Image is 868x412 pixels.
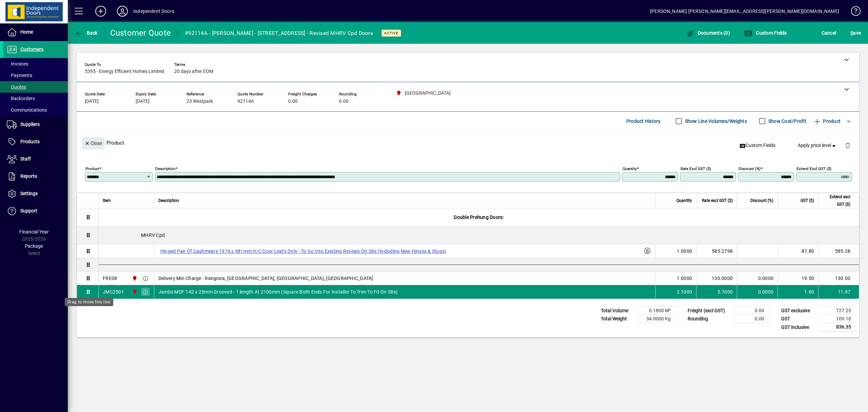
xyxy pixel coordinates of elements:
span: Apply price level [798,142,837,149]
span: Christchurch [130,275,138,282]
button: Add [90,5,112,17]
td: 87.80 [777,244,818,258]
div: 130.0000 [701,275,733,282]
a: Products [3,133,68,150]
a: Staff [3,151,68,168]
label: Show Line Volumes/Weights [684,118,747,125]
button: Back [73,27,99,39]
mat-label: Extend excl GST ($) [796,166,831,171]
button: Profile [112,5,133,17]
span: 20 days after EOM [174,69,213,74]
div: FRE08 [103,275,117,282]
span: Description [158,197,179,204]
div: JMC2501 [103,288,124,295]
button: Custom Fields [743,27,789,39]
span: Staff [20,156,31,162]
span: Communications [7,107,47,113]
span: Delivery Min Charge - Rangiora, [GEOGRAPHIC_DATA], [GEOGRAPHIC_DATA], [GEOGRAPHIC_DATA] [158,275,373,282]
span: Customers [20,46,43,52]
span: S [850,30,853,36]
td: 0.1800 M³ [638,307,679,315]
td: GST [778,315,818,323]
td: 34.0000 Kg [638,315,679,323]
div: MHRV Cpd [99,226,859,244]
span: 2.1000 [677,288,692,295]
app-page-header-button: Close [80,140,106,146]
a: Reports [3,168,68,185]
span: [DATE] [136,99,150,104]
span: Custom Fields [739,142,775,149]
span: Invoices [7,61,28,67]
button: Close [82,137,105,149]
span: Item [103,197,111,204]
mat-label: Rate excl GST ($) [680,166,711,171]
a: Suppliers [3,116,68,133]
button: Product [810,115,844,127]
td: 0.0000 [737,271,777,285]
span: Suppliers [20,121,40,127]
span: Back [75,30,98,36]
td: 0.0000 [737,285,777,299]
span: 23 Westpark [186,99,213,104]
app-page-header-button: Delete [840,142,856,148]
span: Home [20,29,33,35]
td: 11.97 [818,285,859,299]
td: GST inclusive [778,323,818,332]
td: 109.10 [818,315,859,323]
button: Apply price level [795,139,840,152]
mat-label: Quantity [623,166,637,171]
div: [PERSON_NAME] [PERSON_NAME][EMAIL_ADDRESS][PERSON_NAME][DOMAIN_NAME] [650,6,839,17]
span: 0.00 [339,99,349,104]
td: Total Volume [597,307,638,315]
span: 0.00 [288,99,298,104]
span: Rate excl GST ($) [702,197,733,204]
label: Hinged Pair Of Cashmeare 1974 x 981mm H/C Door Leafs Only - To Go Into Existing Reveals On Site (... [158,247,449,255]
div: #92114A - [PERSON_NAME] - [STREET_ADDRESS] - Revised MHRV Cpd Doors [185,28,373,39]
div: 585.2798 [701,248,733,255]
span: Product History [626,116,661,127]
span: Extend excl GST ($) [823,193,850,208]
span: 1.0000 [677,275,692,282]
td: 130.00 [818,271,859,285]
span: ave [850,27,861,38]
mat-label: Description [155,166,175,171]
div: Customer Quote [110,27,171,38]
a: Home [3,24,68,41]
span: Financial Year [19,229,49,235]
a: Payments [3,70,68,81]
td: 0.00 [732,315,772,323]
td: Freight (excl GST) [684,307,732,315]
span: Documents (0) [686,30,730,36]
button: Custom Fields [737,139,778,152]
span: Active [384,31,398,35]
button: Save [849,27,863,39]
a: Support [3,203,68,220]
span: Backorders [7,96,35,101]
td: Total Weight [597,315,638,323]
span: Reports [20,173,37,179]
span: Discount (%) [750,197,773,204]
a: Settings [3,185,68,202]
app-page-header-button: Back [68,27,105,39]
span: Jambs MDF 142 x 25mm Grooved - 1 length At 2100mm (Square Both Ends For Installer To Trim To Fit ... [158,288,398,295]
a: Communications [3,104,68,116]
div: Double Prehung Doors: [99,208,859,226]
a: Quotes [3,81,68,93]
span: Cancel [822,27,836,38]
span: 5395 - Energy Efficient Homes Limited [85,69,164,74]
mat-label: Discount (%) [738,166,761,171]
a: Invoices [3,58,68,70]
a: Backorders [3,93,68,104]
span: Quantity [676,197,692,204]
span: Support [20,208,37,213]
td: GST exclusive [778,307,818,315]
div: Drag to move this line [65,298,113,306]
td: 585.28 [818,244,859,258]
td: 1.80 [777,285,818,299]
button: Product History [624,115,664,127]
span: Close [84,138,102,149]
button: Delete [840,137,856,153]
span: GST ($) [801,197,814,204]
button: Cancel [820,27,838,39]
span: Settings [20,191,38,196]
